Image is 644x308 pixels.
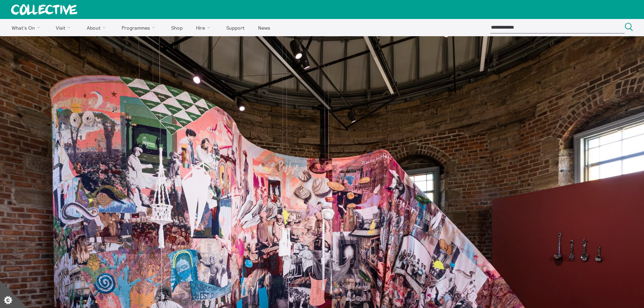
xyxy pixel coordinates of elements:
[220,19,251,36] a: Support
[6,19,49,36] a: What's On
[116,19,164,36] a: Programmes
[165,19,188,36] a: Shop
[252,19,276,36] a: News
[50,19,80,36] a: Visit
[190,19,219,36] a: Hire
[81,19,114,36] a: About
